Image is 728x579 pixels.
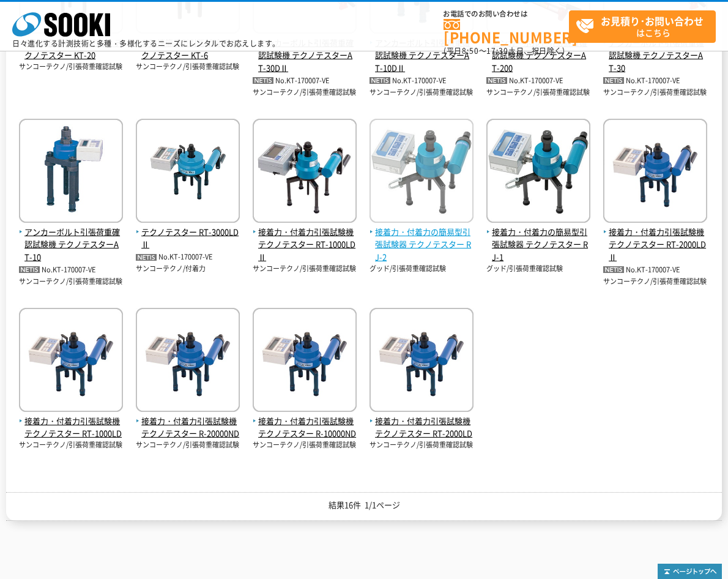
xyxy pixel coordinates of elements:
[370,308,474,415] img: テクノテスター RT-2000LD
[6,499,722,512] p: 結果16件 1/1ページ
[253,264,357,274] p: サンコーテクノ/引張荷重確認試験
[136,402,240,440] a: 接着力・付着力引張試験機 テクノテスター R-20000ND
[253,226,357,264] span: 接着力・付着力引張試験機 テクノテスター RT-1000LDⅡ
[370,213,474,264] a: 接着力・付着力の簡易型引張試験器 テクノテスター RJ-2
[253,119,357,226] img: テクノテスター RT-1000LDⅡ
[462,45,479,56] span: 8:50
[19,440,123,450] p: サンコーテクノ/引張荷重確認試験
[19,62,123,72] p: サンコーテクノ/引張荷重確認試験
[486,45,508,56] span: 17:30
[253,415,357,441] span: 接着力・付着力引張試験機 テクノテスター R-10000ND
[253,440,357,450] p: サンコーテクノ/引張荷重確認試験
[486,264,590,274] p: グッド/引張荷重確認試験
[19,213,123,264] a: アンカーボルト引張荷重確認試験機 テクノテスターAT-10
[603,277,707,287] p: サンコーテクノ/引張荷重確認試験
[136,213,240,251] a: テクノテスター RT-3000LDⅡ
[603,226,707,264] span: 接着力・付着力引張試験機 テクノテスター RT-2000LDⅡ
[370,226,474,264] span: 接着力・付着力の簡易型引張試験器 テクノテスター RJ-2
[370,440,474,450] p: サンコーテクノ/引張荷重確認試験
[136,62,240,72] p: サンコーテクノ/引張荷重確認試験
[253,88,357,98] p: サンコーテクノ/引張荷重確認試験
[19,264,123,277] p: No.KT-170007-VE
[19,226,123,264] span: アンカーボルト引張荷重確認試験機 テクノテスターAT-10
[253,308,357,415] img: テクノテスター R-10000ND
[444,10,569,18] span: お電話でのお問い合わせは
[486,119,590,226] img: テクノテスター RJ-1
[370,119,474,226] img: テクノテスター RJ-2
[601,13,704,28] strong: お見積り･お問い合わせ
[486,226,590,264] span: 接着力・付着力の簡易型引張試験器 テクノテスター RJ-1
[370,415,474,441] span: 接着力・付着力引張試験機 テクノテスター RT-2000LD
[370,88,474,98] p: サンコーテクノ/引張荷重確認試験
[136,264,240,274] p: サンコーテクノ/付着力
[486,75,590,88] p: No.KT-170007-VE
[370,75,474,88] p: No.KT-170007-VE
[603,119,707,226] img: テクノテスター RT-2000LDⅡ
[19,415,123,441] span: 接着力・付着力引張試験機 テクノテスター RT-1000LD
[136,415,240,441] span: 接着力・付着力引張試験機 テクノテスター R-20000ND
[569,10,716,43] a: お見積り･お問い合わせはこちら
[136,119,240,226] img: RT-3000LDⅡ
[576,11,715,42] span: はこちら
[136,226,240,252] span: テクノテスター RT-3000LDⅡ
[603,75,707,88] p: No.KT-170007-VE
[444,45,565,56] span: (平日 ～ 土日、祝日除く)
[19,402,123,440] a: 接着力・付着力引張試験機 テクノテスター RT-1000LD
[19,308,123,415] img: テクノテスター RT-1000LD
[19,277,123,287] p: サンコーテクノ/引張荷重確認試験
[444,19,569,44] a: [PHONE_NUMBER]
[253,402,357,440] a: 接着力・付着力引張試験機 テクノテスター R-10000ND
[603,213,707,264] a: 接着力・付着力引張試験機 テクノテスター RT-2000LDⅡ
[603,264,707,277] p: No.KT-170007-VE
[19,119,123,226] img: テクノテスターAT-10
[253,213,357,264] a: 接着力・付着力引張試験機 テクノテスター RT-1000LDⅡ
[486,213,590,264] a: 接着力・付着力の簡易型引張試験器 テクノテスター RJ-1
[12,40,280,47] p: 日々進化する計測技術と多種・多様化するニーズにレンタルでお応えします。
[370,402,474,440] a: 接着力・付着力引張試験機 テクノテスター RT-2000LD
[136,308,240,415] img: テクノテスター R-20000ND
[486,88,590,98] p: サンコーテクノ/引張荷重確認試験
[253,75,357,88] p: No.KT-170007-VE
[136,251,240,264] p: No.KT-170007-VE
[370,264,474,274] p: グッド/引張荷重確認試験
[136,440,240,450] p: サンコーテクノ/引張荷重確認試験
[603,88,707,98] p: サンコーテクノ/引張荷重確認試験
